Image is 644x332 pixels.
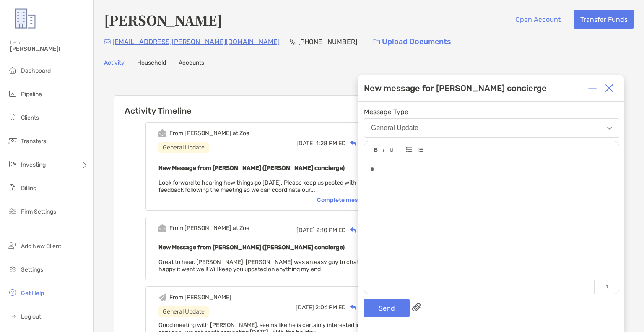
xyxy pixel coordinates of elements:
[21,91,42,98] span: Pipeline
[346,226,373,235] div: Reply
[316,140,346,147] span: 1:28 PM ED
[346,139,373,148] div: Reply
[8,65,18,75] img: dashboard icon
[21,243,61,250] span: Add New Client
[588,84,597,92] img: Expand or collapse
[8,241,18,251] img: add_new_client icon
[21,114,39,121] span: Clients
[104,59,125,68] a: Activity
[21,67,51,74] span: Dashboard
[605,84,613,92] img: Close
[367,33,457,51] a: Upload Documents
[158,244,345,251] b: New Message from [PERSON_NAME] ([PERSON_NAME] concierge)
[179,59,204,68] a: Accounts
[364,118,619,138] button: General Update
[158,224,166,232] img: Event icon
[371,124,418,132] div: General Update
[10,45,88,52] span: [PERSON_NAME]!
[364,83,547,93] div: New message for [PERSON_NAME] concierge
[296,227,315,234] span: [DATE]
[406,147,412,152] img: Editor control icon
[390,148,394,152] img: Editor control icon
[8,159,18,169] img: investing icon
[574,10,634,29] button: Transfer Funds
[21,266,43,273] span: Settings
[158,259,376,273] span: Great to hear, [PERSON_NAME]! [PERSON_NAME] was an easy guy to chat with - happy it went well! Wi...
[316,227,346,234] span: 2:10 PM ED
[8,183,18,193] img: billing icon
[137,59,166,68] a: Household
[383,148,384,152] img: Editor control icon
[350,305,356,310] img: Reply icon
[350,141,356,146] img: Reply icon
[158,165,345,172] b: New Message from [PERSON_NAME] ([PERSON_NAME] concierge)
[296,304,314,311] span: [DATE]
[364,108,619,116] span: Message Type
[8,136,18,146] img: transfers icon
[104,39,111,44] img: Email Icon
[158,293,166,301] img: Event icon
[21,185,36,192] span: Billing
[8,311,18,321] img: logout icon
[350,227,356,233] img: Reply icon
[373,39,380,45] img: button icon
[607,127,612,130] img: Open dropdown arrow
[21,313,41,320] span: Log out
[8,288,18,298] img: get-help icon
[374,148,378,152] img: Editor control icon
[412,303,421,311] img: paperclip attachments
[8,264,18,274] img: settings icon
[21,138,46,145] span: Transfers
[594,280,619,294] p: 1
[296,140,315,147] span: [DATE]
[158,179,356,193] span: Look forward to hearing how things go [DATE]. Please keep us posted with feedback following the m...
[417,147,423,152] img: Editor control icon
[169,294,231,301] div: From [PERSON_NAME]
[509,10,567,29] button: Open Account
[290,39,296,45] img: Phone Icon
[158,306,209,317] div: General Update
[112,37,280,47] p: [EMAIL_ADDRESS][PERSON_NAME][DOMAIN_NAME]
[21,161,46,168] span: Investing
[10,3,40,34] img: Zoe Logo
[8,206,18,216] img: firm-settings icon
[317,196,379,204] div: Complete message
[21,290,44,297] span: Get Help
[8,112,18,122] img: clients icon
[8,89,18,99] img: pipeline icon
[158,142,209,153] div: General Update
[169,225,249,232] div: From [PERSON_NAME] at Zoe
[114,96,423,116] h6: Activity Timeline
[104,10,222,29] h4: [PERSON_NAME]
[298,37,357,47] p: [PHONE_NUMBER]
[21,208,56,215] span: Firm Settings
[169,130,249,137] div: From [PERSON_NAME] at Zoe
[315,304,346,311] span: 2:06 PM ED
[364,299,410,317] button: Send
[346,303,373,312] div: Reply
[158,129,166,137] img: Event icon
